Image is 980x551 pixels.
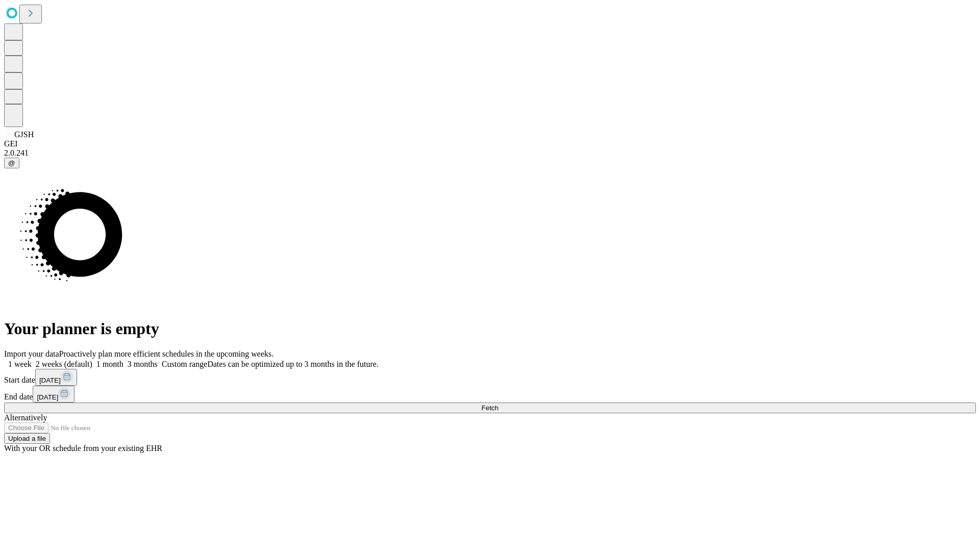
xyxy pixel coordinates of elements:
span: 3 months [128,360,158,368]
span: 1 month [96,360,124,368]
span: GJSH [14,130,34,139]
button: [DATE] [33,386,75,403]
span: 1 week [8,360,32,368]
div: GEI [4,139,976,148]
div: 2.0.241 [4,148,976,158]
span: With your OR schedule from your existing EHR [4,444,162,453]
button: [DATE] [35,369,77,386]
span: 2 weeks (default) [36,360,92,368]
span: [DATE] [37,393,58,401]
div: Start date [4,369,976,386]
div: End date [4,386,976,403]
button: Fetch [4,403,976,413]
span: Dates can be optimized up to 3 months in the future. [207,360,378,368]
span: [DATE] [39,377,61,384]
button: Upload a file [4,433,50,444]
span: @ [8,159,15,167]
h1: Your planner is empty [4,319,976,338]
span: Import your data [4,349,59,358]
span: Fetch [481,404,498,412]
span: Custom range [162,360,207,368]
span: Proactively plan more efficient schedules in the upcoming weeks. [59,349,274,358]
span: Alternatively [4,413,47,422]
button: @ [4,158,19,168]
